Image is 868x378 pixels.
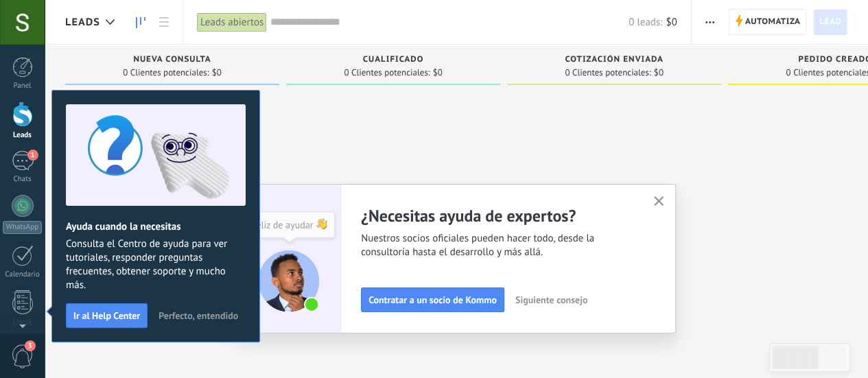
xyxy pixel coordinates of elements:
span: $0 [666,16,677,29]
span: $0 [212,69,222,77]
div: WhatsApp [3,221,42,234]
a: Lista [152,9,176,36]
a: Automatiza [729,9,807,35]
span: Perfecto, entendido [159,311,238,320]
h2: ¿Necesitas ayuda de expertos? [361,205,637,226]
a: Leads [129,9,152,36]
span: Ir al Help Center [73,311,140,320]
span: 0 Clientes potenciales: [123,69,209,77]
span: Contratar a un socio de Kommo [368,295,497,305]
span: 0 leads: [629,16,662,29]
span: Siguiente consejo [515,295,587,305]
button: Siguiente consejo [509,290,594,310]
div: Chats [3,175,43,184]
button: Perfecto, entendido [152,305,244,326]
div: Panel [3,82,43,91]
button: Contratar a un socio de Kommo [361,287,504,312]
span: 0 Clientes potenciales: [565,69,650,77]
span: Consulta el Centro de ayuda para ver tutoriales, responder preguntas frecuentes, obtener soporte ... [66,237,246,292]
span: Nueva consulta [133,55,211,64]
span: Cotización enviada [565,55,664,64]
div: Cualificado [293,55,493,67]
span: 3 [25,340,36,351]
div: Cotización enviada [514,55,714,67]
div: Leads abiertos [197,12,267,32]
span: Nuestros socios oficiales pueden hacer todo, desde la consultoría hasta el desarrollo y más allá. [361,232,637,259]
div: Leads [3,131,43,140]
span: Leads [65,16,100,29]
a: Lead [813,9,847,35]
span: Cualificado [363,55,424,64]
h2: Ayuda cuando la necesitas [66,220,246,233]
button: Más [700,9,720,35]
span: $0 [654,69,664,77]
span: Lead [819,10,841,34]
div: Nueva consulta [72,55,272,67]
span: 0 Clientes potenciales: [344,69,430,77]
span: Automatiza [745,10,801,34]
button: Ir al Help Center [66,303,148,328]
span: 1 [27,150,38,161]
span: $0 [433,69,443,77]
div: Calendario [3,270,43,279]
